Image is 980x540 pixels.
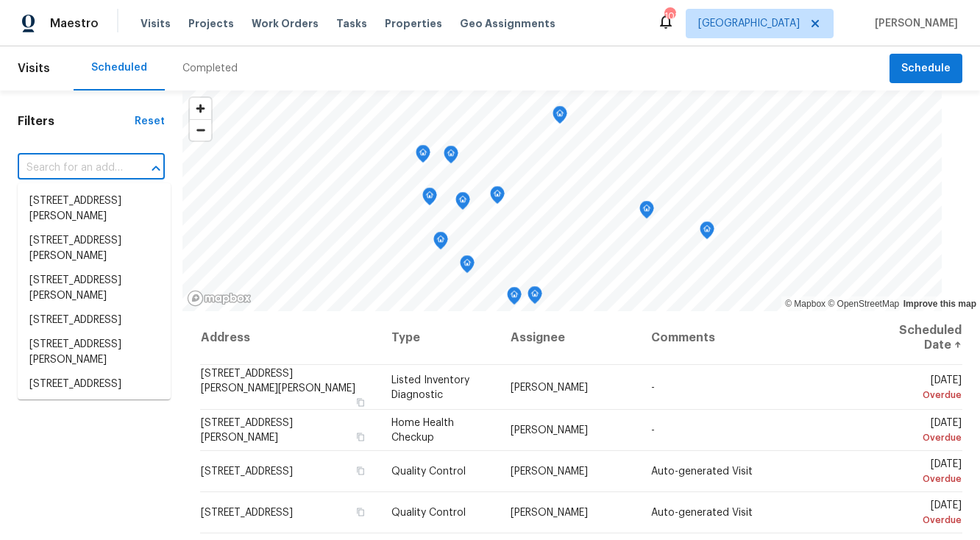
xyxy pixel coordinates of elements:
li: [STREET_ADDRESS][PERSON_NAME] [18,333,171,372]
button: Schedule [890,54,962,84]
div: Map marker [528,286,542,309]
span: [DATE] [879,459,962,486]
span: Quality Control [391,466,466,477]
span: [STREET_ADDRESS][PERSON_NAME][PERSON_NAME] [201,368,355,393]
span: Projects [188,16,234,31]
li: [STREET_ADDRESS][PERSON_NAME] [18,189,171,229]
div: Map marker [639,201,654,224]
span: Properties [385,16,442,31]
div: Map marker [460,255,475,278]
th: Comments [639,311,868,365]
span: Quality Control [391,508,466,518]
div: Map marker [444,146,458,168]
div: Map marker [490,186,505,209]
div: Overdue [879,472,962,486]
a: Improve this map [903,299,976,309]
div: Overdue [879,387,962,402]
span: Tasks [336,18,367,29]
button: Zoom in [190,98,211,119]
span: Auto-generated Visit [651,508,753,518]
div: 101 [664,9,675,24]
button: Copy Address [355,430,368,444]
span: [DATE] [879,418,962,445]
li: [STREET_ADDRESS] [18,372,171,397]
input: Search for an address... [18,157,124,180]
a: Mapbox homepage [187,290,252,307]
div: Map marker [700,221,714,244]
span: Maestro [50,16,99,31]
span: [GEOGRAPHIC_DATA] [698,16,800,31]
h1: Filters [18,114,135,129]
button: Close [146,158,166,179]
span: Visits [141,16,171,31]
span: Home Health Checkup [391,418,454,443]
span: [DATE] [879,500,962,527]
th: Scheduled Date ↑ [867,311,962,365]
div: Scheduled [91,60,147,75]
span: Schedule [901,60,951,78]
li: [STREET_ADDRESS] [18,308,171,333]
span: Geo Assignments [460,16,555,31]
div: Completed [182,61,238,76]
div: Reset [135,114,165,129]
th: Assignee [499,311,639,365]
button: Copy Address [355,464,368,477]
div: Map marker [433,232,448,255]
li: [STREET_ADDRESS][PERSON_NAME] [18,269,171,308]
span: [STREET_ADDRESS][PERSON_NAME] [201,418,293,443]
span: Listed Inventory Diagnostic [391,374,469,399]
div: Map marker [422,188,437,210]
span: [PERSON_NAME] [511,425,588,436]
div: Overdue [879,513,962,527]
a: OpenStreetMap [828,299,899,309]
li: [STREET_ADDRESS][PERSON_NAME] [18,397,171,436]
span: Auto-generated Visit [651,466,753,477]
li: [STREET_ADDRESS][PERSON_NAME] [18,229,171,269]
span: - [651,425,655,436]
span: Visits [18,52,50,85]
button: Copy Address [355,395,368,408]
canvas: Map [182,90,942,311]
span: [DATE] [879,374,962,402]
span: [PERSON_NAME] [511,382,588,392]
button: Zoom out [190,119,211,141]
th: Address [200,311,379,365]
div: Map marker [507,287,522,310]
div: Map marker [455,192,470,215]
span: [STREET_ADDRESS] [201,508,293,518]
div: Overdue [879,430,962,445]
th: Type [380,311,500,365]
a: Mapbox [785,299,825,309]
span: [STREET_ADDRESS] [201,466,293,477]
span: [PERSON_NAME] [869,16,958,31]
span: - [651,382,655,392]
span: [PERSON_NAME] [511,508,588,518]
div: Map marker [553,106,567,129]
div: Map marker [416,145,430,168]
span: [PERSON_NAME] [511,466,588,477]
span: Zoom out [190,120,211,141]
span: Work Orders [252,16,319,31]
button: Copy Address [355,505,368,519]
